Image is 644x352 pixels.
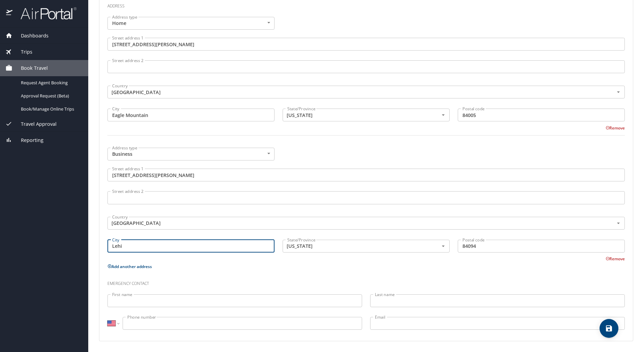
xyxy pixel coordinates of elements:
button: Open [439,111,447,119]
button: Add another address [107,264,152,269]
button: Open [614,219,622,227]
button: Remove [606,256,625,262]
h3: Emergency contact [107,276,625,288]
span: Reporting [12,137,43,144]
span: Dashboards [12,32,49,39]
div: Home [107,17,275,30]
button: Open [614,88,622,96]
span: Trips [12,48,32,56]
div: Business [107,148,275,160]
span: Approval Request (Beta) [21,93,80,99]
img: icon-airportal.png [6,7,13,20]
button: save [600,319,618,338]
span: Travel Approval [12,120,57,128]
img: airportal-logo.png [13,7,76,20]
button: Remove [606,125,625,131]
button: Open [439,242,447,250]
span: Request Agent Booking [21,80,80,86]
span: Book/Manage Online Trips [21,106,80,112]
span: Book Travel [12,64,48,72]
